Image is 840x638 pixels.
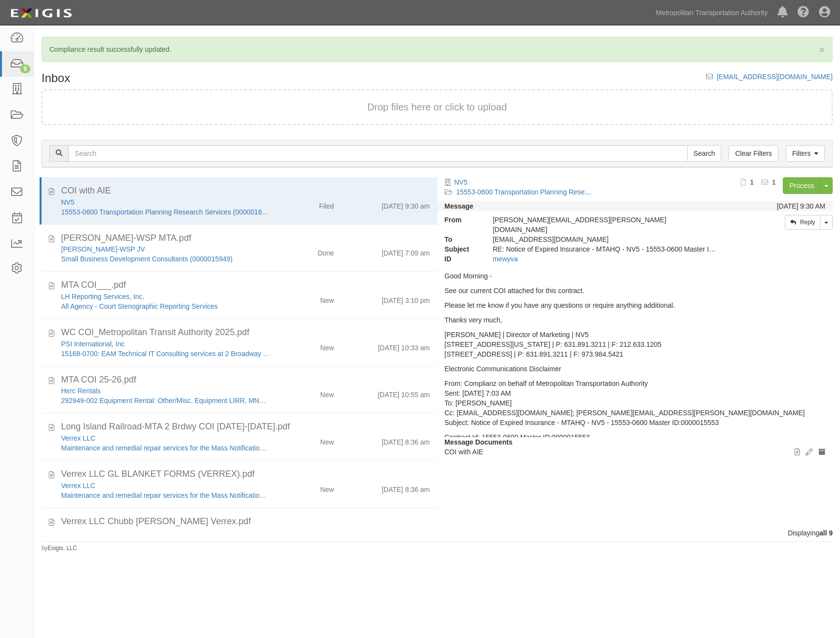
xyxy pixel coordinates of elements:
[61,339,270,349] div: PSI International, Inc
[68,145,688,162] input: Search
[445,438,513,446] strong: Message Documents
[61,490,270,500] div: Maintenance and remedial repair services for the Mass Notification System (MNS) at Penn Station (...
[382,244,430,258] div: [DATE] 7:09 am
[320,386,334,400] div: New
[61,397,300,404] a: 292949-002 Equipment Rental: Other/Misc. Equipment LIRR, MNRR & NYCTA
[378,339,430,353] div: [DATE] 10:33 am
[61,468,430,481] div: Verrex LLC GL BLANKET FORMS (VERREX).pdf
[786,145,825,162] a: Filters
[61,255,233,263] a: Small Business Development Consultants (0000015949)
[437,234,486,244] strong: To
[382,433,430,447] div: [DATE] 8:36 am
[320,292,334,305] div: New
[61,301,270,311] div: All Agency - Court Stenographic Reporting Services
[7,4,75,22] img: Logo
[493,255,517,263] a: mewyva
[61,433,270,443] div: Verrex LLC
[61,293,144,300] a: LH Reporting Services, Inc.
[750,178,754,186] b: 1
[61,350,479,358] a: 15168-0700: EAM Technical IT Consulting services at 2 Broadway for Enterprise applications under ...
[61,302,218,310] a: All Agency - Court Stenographic Reporting Services
[485,215,726,234] div: [PERSON_NAME][EMAIL_ADDRESS][PERSON_NAME][DOMAIN_NAME]
[61,244,270,254] div: McKissack-WSP JV
[61,279,430,292] div: MTA COI___.pdf
[61,434,95,442] a: Verrex LLC
[445,379,826,427] p: From: Complianz on behalf of Metropolitan Transportation Authority Sent: [DATE] 7:03 AM To: [PERS...
[61,481,270,490] div: Verrex LLC
[61,482,95,489] a: Verrex LLC
[445,364,826,374] p: Electronic Communications Disclaimer
[20,64,30,73] div: 9
[437,254,486,264] strong: ID
[61,232,430,245] div: McKissack-WSP MTA.pdf
[49,44,825,54] p: Compliance result successfully updated.
[819,529,833,537] b: all 9
[34,528,840,538] div: Displaying
[61,444,454,452] a: Maintenance and remedial repair services for the Mass Notification System (MNS) at [GEOGRAPHIC_DA...
[367,102,507,112] span: Drop files here or click to upload
[797,7,809,19] i: Help Center - Complianz
[48,545,77,552] a: Exigis, LLC
[318,244,334,258] div: Done
[382,197,430,211] div: [DATE] 9:30 am
[61,421,430,433] div: Long Island Railroad-MTA 2 Brdwy COI 2025-2026.pdf
[818,449,825,456] i: Archive document
[785,215,820,230] a: Reply
[445,202,474,210] strong: Message
[61,491,454,499] a: Maintenance and remedial repair services for the Mass Notification System (MNS) at [GEOGRAPHIC_DA...
[445,286,826,296] p: See our current COI attached for this contract.
[445,432,826,462] p: Contract Id: 15553-0600 Master ID:0000015553 Agreement Number: 0000016525 Agreement Name: 15553-0...
[806,449,813,456] i: Edit document
[61,197,270,207] div: NV5
[783,177,820,194] a: Process
[61,185,430,197] div: COI with AIE
[445,447,826,457] p: COI with AIE
[320,433,334,447] div: New
[61,208,276,216] a: 15553-0600 Transportation Planning Research Services (0000016525)
[437,244,486,254] strong: Subject
[795,449,800,456] i: View
[382,481,430,494] div: [DATE] 8:36 am
[651,3,773,22] a: Metropolitan Transportation Authority
[454,178,468,186] a: NV5
[320,481,334,494] div: New
[61,254,270,264] div: Small Business Development Consultants (0000015949)
[717,73,833,81] a: [EMAIL_ADDRESS][DOMAIN_NAME]
[445,271,826,281] p: Good Morning -
[61,443,270,453] div: Maintenance and remedial repair services for the Mass Notification System (MNS) at Penn Station (...
[61,349,270,359] div: 15168-0700: EAM Technical IT Consulting services at 2 Broadway for Enterprise applications under ...
[485,234,726,244] div: agreement-ahnpj9@mtahq.complianz.com
[445,300,826,310] p: Please let me know if you have any questions or require anything additional.
[445,330,826,359] p: [PERSON_NAME] | Director of Marketing | NV5 [STREET_ADDRESS][US_STATE] | P: 631.891.3211 | F: 212...
[485,244,726,254] div: RE: Notice of Expired Insurance - MTAHQ - NV5 - 15553-0600 Master ID:0000015553
[456,188,671,196] a: 15553-0600 Transportation Planning Research Services (0000016525)
[777,201,825,211] div: [DATE] 9:30 AM
[61,198,74,206] a: NV5
[819,44,825,55] span: ×
[61,292,270,301] div: LH Reporting Services, Inc.
[382,292,430,305] div: [DATE] 3:10 pm
[61,340,125,348] a: PSI International, Inc
[445,315,826,325] p: Thanks very much,
[378,386,430,400] div: [DATE] 10:55 am
[437,215,486,225] strong: From
[61,396,270,405] div: 292949-002 Equipment Rental: Other/Misc. Equipment LIRR, MNRR & NYCTA
[772,178,776,186] b: 1
[61,386,270,396] div: Herc Rentals
[61,326,430,339] div: WC COI_Metropolitan Transit Authority 2025.pdf
[320,339,334,353] div: New
[61,245,145,253] a: [PERSON_NAME]-WSP JV
[61,207,270,217] div: 15553-0600 Transportation Planning Research Services (0000016525)
[819,44,825,55] button: Close
[61,515,430,528] div: Verrex LLC Chubb WOS WC Verrex.pdf
[319,197,334,211] div: Filed
[729,145,778,162] a: Clear Filters
[61,387,101,395] a: Herc Rentals
[42,72,70,85] h1: Inbox
[42,544,77,553] small: by
[687,145,721,162] input: Search
[61,374,430,386] div: MTA COI 25-26.pdf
